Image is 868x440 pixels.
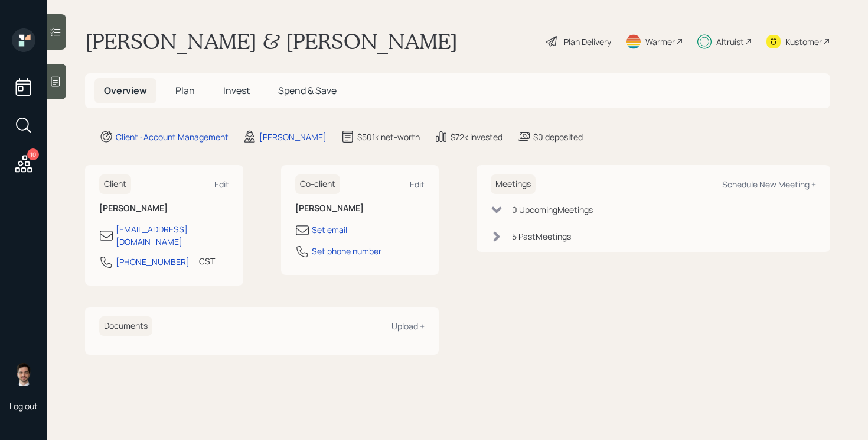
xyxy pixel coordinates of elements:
[99,174,131,194] h6: Client
[357,131,420,143] div: $501k net-worth
[785,35,822,48] div: Kustomer
[512,230,571,242] div: 5 Past Meeting s
[99,203,229,213] h6: [PERSON_NAME]
[645,35,675,48] div: Warmer
[295,174,340,194] h6: Co-client
[223,84,250,97] span: Invest
[259,131,327,143] div: [PERSON_NAME]
[214,179,229,190] div: Edit
[512,203,593,216] div: 0 Upcoming Meeting s
[451,131,502,143] div: $72k invested
[295,203,425,213] h6: [PERSON_NAME]
[312,224,347,236] div: Set email
[12,363,35,386] img: jonah-coleman-headshot.png
[533,131,583,143] div: $0 deposited
[104,84,147,97] span: Overview
[27,148,39,160] div: 10
[491,174,536,194] h6: Meetings
[199,255,215,267] div: CST
[722,179,816,190] div: Schedule New Meeting +
[175,84,195,97] span: Plan
[564,35,611,48] div: Plan Delivery
[278,84,337,97] span: Spend & Save
[9,400,38,412] div: Log out
[116,223,229,248] div: [EMAIL_ADDRESS][DOMAIN_NAME]
[410,179,425,190] div: Edit
[116,131,229,143] div: Client · Account Management
[85,28,458,54] h1: [PERSON_NAME] & [PERSON_NAME]
[99,316,152,336] h6: Documents
[716,35,744,48] div: Altruist
[391,321,425,332] div: Upload +
[116,255,190,268] div: [PHONE_NUMBER]
[312,245,381,257] div: Set phone number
